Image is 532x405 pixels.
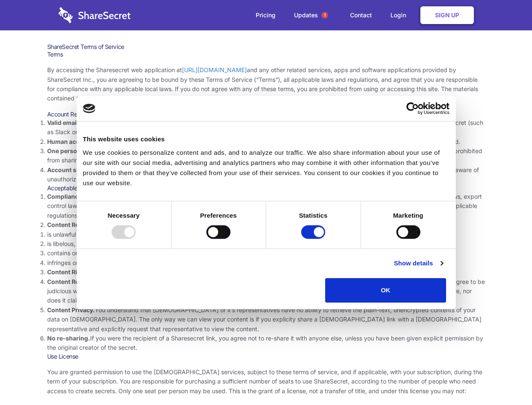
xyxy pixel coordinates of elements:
li: infringes on any proprietary right of any party, including patent, trademark, trade secret, copyr... [47,258,485,267]
p: You are granted permission to use the [DEMOGRAPHIC_DATA] services, subject to these terms of serv... [47,367,485,396]
h3: Terms [47,51,485,58]
li: contains or installs any active malware or exploits, or uses our platform for exploit delivery (s... [47,248,485,258]
strong: Content Responsibility. [47,278,115,285]
li: is unlawful or promotes unlawful activities [47,230,485,239]
h3: Account Requirements [47,111,485,118]
img: logo-wordmark-white-trans-d4663122ce5f474addd5e946df7df03e33cb6a1c49d2221995e7729f52c070b2.svg [59,7,131,23]
iframe: Drift Widget Chat Controller [490,363,522,395]
a: Sign Up [420,6,474,24]
strong: Content Restrictions. [47,221,109,228]
strong: Content Rights. [47,268,92,275]
li: If you were the recipient of a Sharesecret link, you agree not to re-share it with anyone else, u... [47,334,485,353]
li: You are not allowed to share account credentials. Each account is dedicated to the individual who... [47,146,485,165]
strong: One person per account. [47,147,119,154]
strong: Preferences [200,212,237,219]
strong: Valid email. [47,119,80,126]
p: By accessing the Sharesecret web application at and any other related services, apps and software... [47,65,485,103]
div: This website uses cookies [83,134,449,144]
li: You are solely responsible for the content you share on Sharesecret, and with the people you shar... [47,277,485,305]
li: You must provide a valid email address, either directly, or through approved third-party integrat... [47,118,485,137]
strong: Statistics [299,212,328,219]
li: You agree NOT to use Sharesecret to upload or share content that: [47,220,485,267]
a: [URL][DOMAIN_NAME] [182,66,247,73]
a: Show details [394,258,443,268]
strong: Content Privacy. [47,306,95,313]
strong: No re-sharing. [47,335,90,342]
li: Only human beings may create accounts. “Bot” accounts — those created by software, in an automate... [47,137,485,146]
h3: Use License [47,353,485,360]
a: Login [382,2,419,28]
span: 1 [321,12,328,19]
li: Your use of the Sharesecret must not violate any applicable laws, including copyright or trademar... [47,192,485,220]
strong: Human accounts. [47,138,98,145]
div: We use cookies to personalize content and ads, and to analyze our traffic. We also share informat... [83,148,449,188]
li: is libelous, defamatory, or fraudulent [47,239,485,248]
strong: Necessary [108,212,140,219]
h3: Acceptable Use [47,184,485,192]
strong: Account security. [47,166,98,173]
a: Contact [342,2,380,28]
li: You understand that [DEMOGRAPHIC_DATA] or it’s representatives have no ability to retrieve the pl... [47,305,485,334]
button: OK [325,278,446,302]
h1: ShareSecret Terms of Service [47,43,485,51]
a: Pricing [247,2,284,28]
strong: Marketing [393,212,423,219]
img: logo [83,104,96,113]
strong: Compliance with local laws and regulations. [47,193,174,200]
li: You are responsible for your own account security, including the security of your Sharesecret acc... [47,165,485,184]
li: You agree that you will use Sharesecret only to secure and share content that you have the right ... [47,267,485,277]
a: Usercentrics Cookiebot - opens in a new window [376,102,449,115]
